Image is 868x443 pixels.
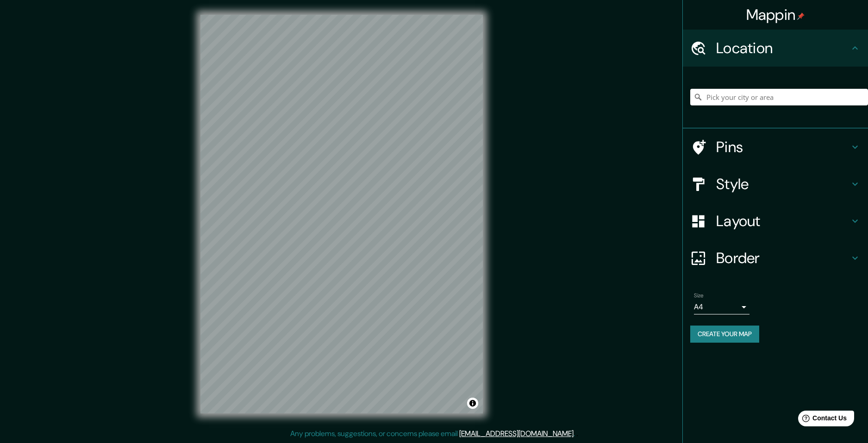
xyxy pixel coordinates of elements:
[467,398,478,409] button: Toggle attribution
[786,407,858,433] iframe: Help widget launcher
[690,89,868,105] input: Pick your city or area
[690,326,759,343] button: Create your map
[746,6,805,24] h4: Mappin
[716,212,849,230] h4: Layout
[694,300,749,314] div: A4
[797,12,805,20] img: pin-icon.png
[683,166,868,203] div: Style
[716,39,849,57] h4: Location
[290,428,575,439] p: Any problems, suggestions, or concerns please email .
[683,240,868,277] div: Border
[575,428,576,439] div: .
[683,129,868,166] div: Pins
[683,203,868,240] div: Layout
[683,30,868,67] div: Location
[694,292,704,300] label: Size
[716,175,849,193] h4: Style
[716,249,849,267] h4: Border
[459,429,574,438] a: [EMAIL_ADDRESS][DOMAIN_NAME]
[576,428,578,439] div: .
[716,138,849,156] h4: Pins
[200,15,483,413] canvas: Map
